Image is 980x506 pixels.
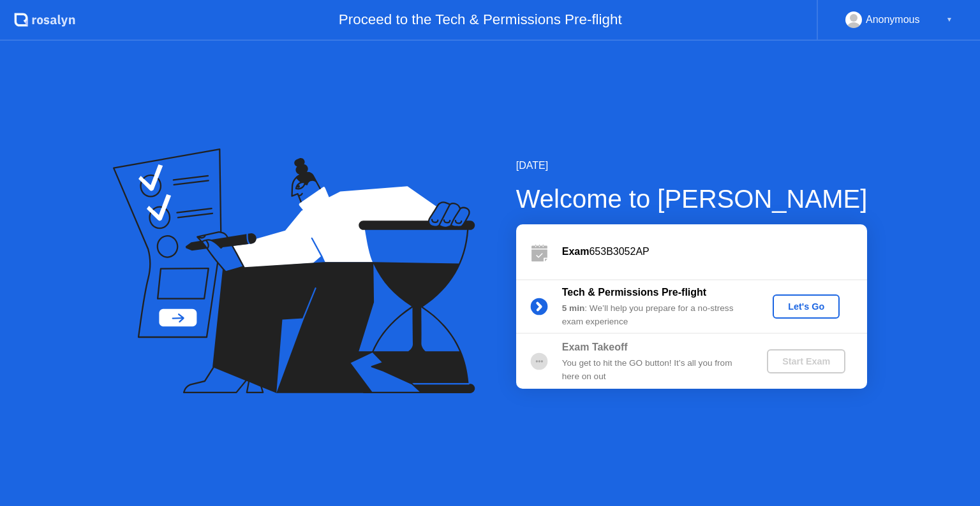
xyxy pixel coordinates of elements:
b: Exam [562,246,590,257]
div: You get to hit the GO button! It’s all you from here on out [562,357,746,383]
div: Welcome to [PERSON_NAME] [516,180,868,218]
div: ▼ [946,11,953,28]
div: 653B3052AP [562,244,867,259]
div: : We’ll help you prepare for a no-stress exam experience [562,302,746,328]
b: Exam Takeoff [562,342,628,352]
div: Start Exam [772,356,840,366]
button: Let's Go [773,294,840,319]
div: Anonymous [866,11,920,28]
div: Let's Go [778,301,835,312]
button: Start Exam [767,349,845,373]
b: Tech & Permissions Pre-flight [562,287,706,298]
div: [DATE] [516,158,868,173]
b: 5 min [562,303,585,313]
